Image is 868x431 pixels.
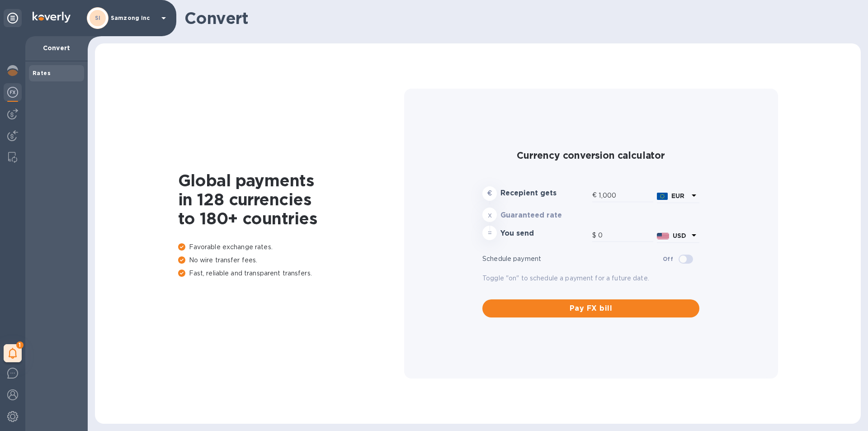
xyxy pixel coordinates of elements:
[482,150,699,161] h2: Currency conversion calculator
[33,70,51,76] b: Rates
[178,171,404,228] h1: Global payments in 128 currencies to 180+ countries
[657,233,669,239] img: USD
[111,15,156,21] p: Samzong inc
[482,274,699,283] p: Toggle "on" to schedule a payment for a future date.
[4,9,22,27] div: Unpin categories
[482,208,497,222] div: x
[33,43,80,52] p: Convert
[178,256,404,265] p: No wire transfer fees.
[599,189,653,202] input: Amount
[33,12,71,23] img: Logo
[178,269,404,278] p: Fast, reliable and transparent transfers.
[482,226,497,240] div: =
[482,254,663,264] p: Schedule payment
[482,299,699,317] button: Pay FX bill
[500,211,589,220] h3: Guaranteed rate
[487,189,492,197] strong: €
[184,9,854,28] h1: Convert
[598,229,653,242] input: Amount
[500,189,589,198] h3: Recepient gets
[178,242,404,252] p: Favorable exchange rates.
[592,189,599,202] div: €
[663,256,673,262] b: Off
[592,229,598,242] div: $
[95,14,101,21] b: SI
[500,229,589,238] h3: You send
[673,232,686,239] b: USD
[490,303,692,314] span: Pay FX bill
[671,192,684,199] b: EUR
[7,87,18,98] img: Foreign exchange
[16,341,24,349] span: 1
